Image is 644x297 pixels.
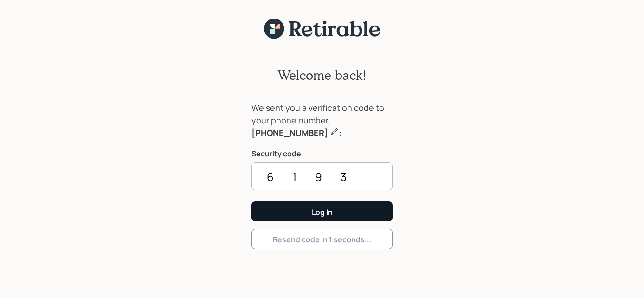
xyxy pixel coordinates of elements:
[277,67,367,83] h2: Welcome back!
[251,127,328,138] b: [PHONE_NUMBER]
[312,207,333,217] div: Log In
[273,234,372,245] div: Resend code in 1 seconds...
[251,201,393,221] button: Log In
[251,229,393,249] button: Resend code in 1 seconds...
[251,102,393,139] div: We sent you a verification code to your phone number, :
[251,148,393,159] label: Security code
[251,162,393,190] input: ••••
